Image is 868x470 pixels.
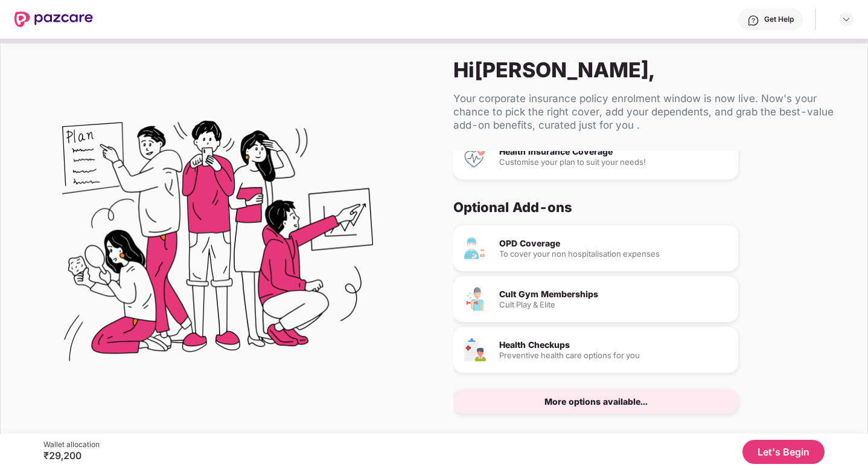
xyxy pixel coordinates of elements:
[499,301,729,309] div: Cult Play & Elite
[463,287,487,311] img: Cult Gym Memberships
[62,89,373,401] img: Flex Benefits Illustration
[453,199,838,216] div: Optional Add-ons
[14,11,93,27] img: New Pazcare Logo
[499,352,729,359] div: Preventive health care options for you
[499,239,729,248] div: OPD Coverage
[463,236,487,260] img: OPD Coverage
[742,440,825,464] button: Let's Begin
[499,341,729,349] div: Health Checkups
[747,14,759,27] img: svg+xml;base64,PHN2ZyBpZD0iSGVscC0zMngzMiIgeG1sbnM9Imh0dHA6Ly93d3cudzMub3JnLzIwMDAvc3ZnIiB3aWR0aD...
[463,338,487,362] img: Health Checkups
[841,14,851,24] img: svg+xml;base64,PHN2ZyBpZD0iRHJvcGRvd24tMzJ4MzIiIHhtbG5zPSJodHRwOi8vd3d3LnczLm9yZy8yMDAwL3N2ZyIgd2...
[764,14,794,24] div: Get Help
[499,147,729,156] div: Health Insurance Coverage
[43,449,100,462] div: ₹29,200
[453,92,848,132] div: Your corporate insurance policy enrolment window is now live. Now's your chance to pick the right...
[453,57,848,82] div: Hi [PERSON_NAME] ,
[499,290,729,298] div: Cult Gym Memberships
[463,144,487,169] img: Health Insurance Coverage
[43,440,100,449] div: Wallet allocation
[544,398,648,406] div: More options available...
[499,158,729,166] div: Customise your plan to suit your needs!
[499,250,729,258] div: To cover your non hospitalisation expenses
